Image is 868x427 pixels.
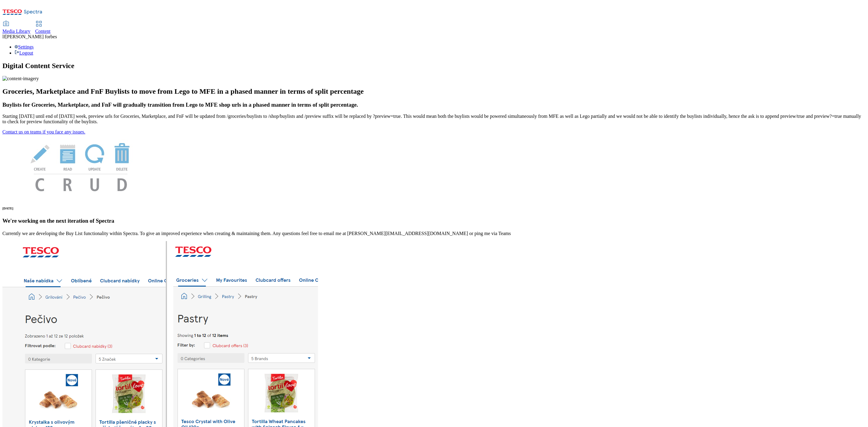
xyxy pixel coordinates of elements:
a: Media Library [2,21,30,34]
span: [PERSON_NAME] forbes [5,34,57,39]
a: Content [35,21,51,34]
img: content-imagery [2,76,39,81]
h3: Buylists for Groceries, Marketplace, and FnF will gradually transition from Lego to MFE shop urls... [2,102,866,108]
a: Contact us on teams if you face any issues. [2,129,85,134]
h6: [DATE] [2,206,866,210]
span: Media Library [2,29,30,34]
h3: We're working on the next iteration of Spectra [2,218,866,224]
a: Settings [14,44,34,49]
span: lf [2,34,5,39]
p: Currently we are developing the Buy List functionality within Spectra. To give an improved experi... [2,231,866,236]
img: News Image [2,135,159,198]
h2: Groceries, Marketplace and FnF Buylists to move from Lego to MFE in a phased manner in terms of s... [2,87,866,96]
p: Starting [DATE] until end of [DATE] week, preview urls for Groceries, Marketplace, and FnF will b... [2,114,866,124]
span: Content [35,29,51,34]
h1: Digital Content Service [2,62,866,70]
a: Logout [14,50,33,55]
